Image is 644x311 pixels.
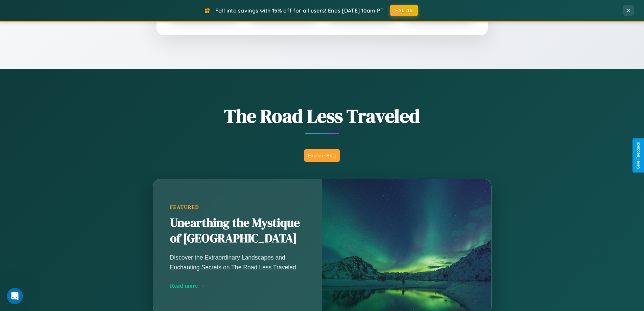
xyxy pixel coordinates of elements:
div: Read more → [170,282,305,289]
div: Give Feedback [636,142,641,169]
h2: Unearthing the Mystique of [GEOGRAPHIC_DATA] [170,215,305,246]
button: Explore Blog [304,149,340,162]
button: FALL15 [390,5,418,16]
p: Discover the Extraordinary Landscapes and Enchanting Secrets on The Road Less Traveled. [170,253,305,272]
div: Featured [170,204,305,210]
iframe: Intercom live chat [7,288,23,304]
h1: The Road Less Traveled [119,103,525,129]
span: Fall into savings with 15% off for all users! Ends [DATE] 10am PT. [215,7,385,14]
